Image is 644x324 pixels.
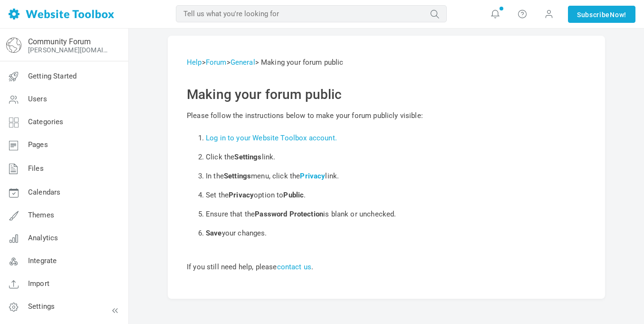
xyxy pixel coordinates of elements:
span: Analytics [28,234,58,242]
a: Community Forum [28,37,91,46]
span: Settings [28,302,55,311]
h2: Making your forum public [187,87,586,103]
a: Forum [206,58,227,67]
p: If you still need help, please . [187,250,586,273]
a: Privacy [300,172,325,180]
li: Ensure that the is blank or unchecked. [206,205,586,224]
b: Save [206,229,222,237]
span: Pages [28,140,48,149]
input: Tell us what you're looking for [176,5,447,22]
a: Log in to your Website Toolbox account. [206,134,337,142]
img: globe-icon.png [6,38,21,53]
span: Categories [28,118,64,126]
span: Import [28,279,49,288]
b: Settings [224,172,251,180]
a: General [231,58,255,67]
a: contact us [277,263,312,271]
b: Privacy [229,191,254,199]
span: Calendars [28,188,60,196]
a: SubscribeNow! [568,6,635,23]
li: In the menu, click the link. [206,167,586,186]
span: > > > Making your forum public [187,58,344,67]
li: Click the link. [206,147,586,167]
span: Users [28,95,47,103]
a: [PERSON_NAME][DOMAIN_NAME]/?authtoken=b0971b0a477e3f154889502061b5ffcb&rememberMe=1 [28,46,111,54]
b: Public [283,191,304,199]
p: Please follow the instructions below to make your forum publicly visible: [187,110,586,121]
span: Themes [28,211,54,219]
span: Files [28,164,44,173]
span: Now! [610,10,626,20]
li: Set the option to . [206,186,586,205]
span: Getting Started [28,72,77,80]
b: Settings [234,153,261,161]
li: your changes. [206,224,586,243]
span: Integrate [28,256,57,265]
b: Password Protection [255,210,323,218]
a: Help [187,58,202,67]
